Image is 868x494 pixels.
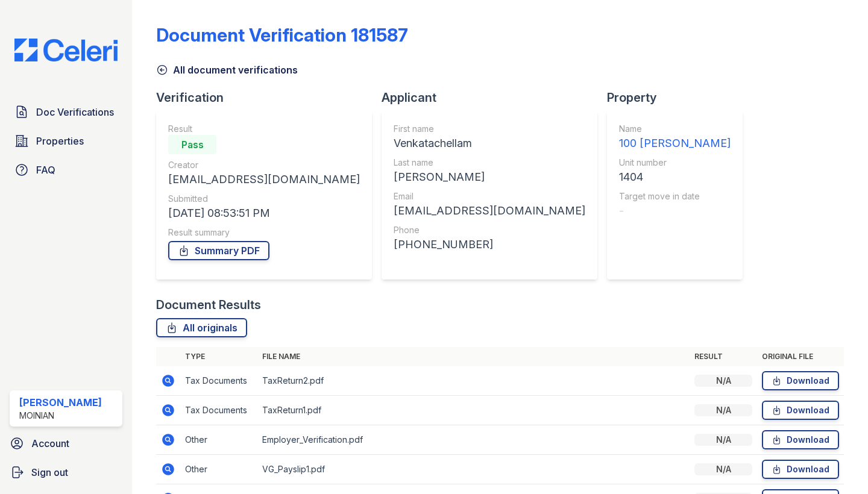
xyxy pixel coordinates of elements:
[168,135,216,154] div: Pass
[168,227,360,239] div: Result summary
[607,89,752,106] div: Property
[394,169,585,186] div: [PERSON_NAME]
[762,430,839,449] a: Download
[156,318,247,337] a: All originals
[690,347,757,366] th: Result
[757,347,844,366] th: Original file
[257,455,690,484] td: VG_Payslip1.pdf
[394,236,585,253] div: [PHONE_NUMBER]
[10,158,122,182] a: FAQ
[619,123,731,135] div: Name
[10,100,122,124] a: Doc Verifications
[762,401,839,420] a: Download
[36,134,84,148] span: Properties
[5,431,127,455] a: Account
[619,202,731,219] div: -
[10,129,122,153] a: Properties
[762,460,839,479] a: Download
[156,63,298,77] a: All document verifications
[382,89,607,106] div: Applicant
[19,410,102,422] div: Moinian
[762,371,839,390] a: Download
[156,296,261,313] div: Document Results
[168,205,360,222] div: [DATE] 08:53:51 PM
[694,404,752,416] div: N/A
[156,89,382,106] div: Verification
[619,169,731,186] div: 1404
[694,375,752,387] div: N/A
[619,190,731,202] div: Target move in date
[257,396,690,425] td: TaxReturn1.pdf
[694,434,752,446] div: N/A
[180,396,257,425] td: Tax Documents
[257,366,690,396] td: TaxReturn2.pdf
[156,24,408,46] div: Document Verification 181587
[36,163,55,177] span: FAQ
[257,425,690,455] td: Employer_Verification.pdf
[36,105,114,119] span: Doc Verifications
[31,465,68,480] span: Sign out
[394,202,585,219] div: [EMAIL_ADDRESS][DOMAIN_NAME]
[394,123,585,135] div: First name
[694,463,752,475] div: N/A
[180,425,257,455] td: Other
[180,455,257,484] td: Other
[19,395,102,410] div: [PERSON_NAME]
[168,171,360,188] div: [EMAIL_ADDRESS][DOMAIN_NAME]
[394,224,585,236] div: Phone
[168,159,360,171] div: Creator
[619,157,731,169] div: Unit number
[31,436,69,451] span: Account
[394,135,585,152] div: Venkatachellam
[257,347,690,366] th: File name
[5,460,127,484] a: Sign out
[180,347,257,366] th: Type
[168,123,360,135] div: Result
[180,366,257,396] td: Tax Documents
[394,157,585,169] div: Last name
[394,190,585,202] div: Email
[168,193,360,205] div: Submitted
[168,241,269,260] a: Summary PDF
[619,135,731,152] div: 100 [PERSON_NAME]
[5,39,127,61] img: CE_Logo_Blue-a8612792a0a2168367f1c8372b55b34899dd931a85d93a1a3d3e32e68fde9ad4.png
[619,123,731,152] a: Name 100 [PERSON_NAME]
